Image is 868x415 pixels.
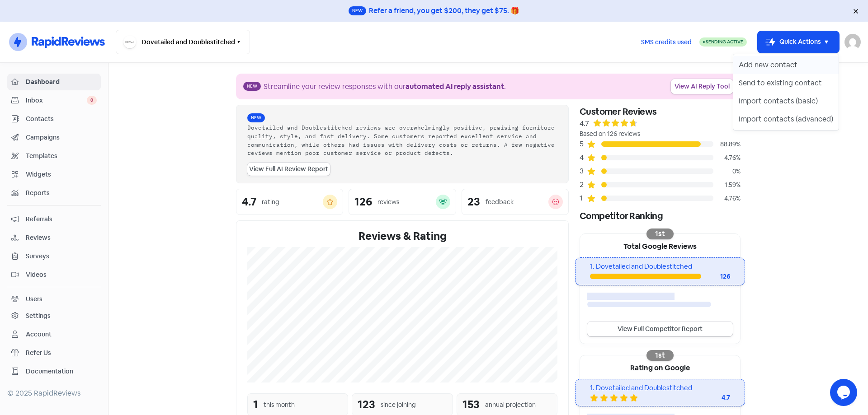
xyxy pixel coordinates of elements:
[7,308,101,324] a: Settings
[706,39,743,45] span: Sending Active
[7,345,101,361] a: Refer Us
[26,348,97,358] span: Refer Us
[844,34,861,50] img: User
[580,129,741,139] div: Based on 126 reviews
[26,311,51,321] div: Settings
[7,148,101,164] a: Templates
[26,151,97,161] span: Templates
[580,209,741,223] div: Competitor Ranking
[7,326,101,343] a: Account
[26,270,97,280] span: Videos
[26,133,97,142] span: Campaigns
[485,400,536,410] div: annual projection
[236,189,343,215] a: 4.7rating
[354,196,372,207] div: 126
[358,396,375,413] div: 123
[381,400,416,410] div: since joining
[671,79,733,94] a: View AI Reply Tool
[7,111,101,127] a: Contacts
[247,113,265,122] span: New
[7,291,101,308] a: Users
[580,118,589,129] div: 4.7
[7,185,101,201] a: Reports
[733,92,839,110] button: Import contacts (basic)
[7,266,101,283] a: Videos
[377,197,399,207] div: reviews
[580,166,587,177] div: 3
[26,77,97,87] span: Dashboard
[349,189,456,215] a: 126reviews
[26,367,97,376] span: Documentation
[7,211,101,228] a: Referrals
[462,396,480,413] div: 153
[694,393,730,402] div: 4.7
[580,193,587,204] div: 1
[580,105,741,118] div: Customer Reviews
[7,92,101,109] a: Inbox 0
[7,166,101,183] a: Widgets
[713,153,741,163] div: 4.76%
[242,196,256,207] div: 4.7
[587,322,733,336] a: View Full Competitor Report
[646,228,674,239] div: 1st
[580,139,587,149] div: 5
[26,214,97,224] span: Referrals
[7,248,101,265] a: Surveys
[641,37,692,47] span: SMS credits used
[758,31,839,53] button: Quick Actions
[462,189,569,215] a: 23feedback
[7,363,101,380] a: Documentation
[87,96,97,105] span: 0
[713,167,741,176] div: 0%
[830,379,859,406] iframe: chat widget
[580,234,740,257] div: Total Google Reviews
[264,400,295,410] div: this month
[733,56,839,74] button: Add new contact
[701,272,730,281] div: 126
[349,6,366,15] span: New
[26,96,87,105] span: Inbox
[713,180,741,190] div: 1.59%
[7,129,101,146] a: Campaigns
[26,188,97,198] span: Reports
[633,37,699,46] a: SMS credits used
[406,82,504,91] b: automated AI reply assistant
[580,179,587,190] div: 2
[264,81,506,92] div: Streamline your review responses with our .
[369,5,519,16] div: Refer a friend, you get $200, they get $75. 🎁
[26,252,97,261] span: Surveys
[7,388,101,399] div: © 2025 RapidReviews
[7,74,101,90] a: Dashboard
[733,110,839,128] button: Import contacts (advanced)
[247,123,557,157] div: Dovetailed and Doublestitched reviews are overwhelmingly positive, praising furniture quality, st...
[590,261,730,272] div: 1. Dovetailed and Doublestitched
[646,350,674,361] div: 1st
[26,114,97,124] span: Contacts
[26,330,52,339] div: Account
[247,163,330,176] a: View Full AI Review Report
[699,37,747,47] a: Sending Active
[26,170,97,179] span: Widgets
[262,197,279,207] div: rating
[467,196,480,207] div: 23
[26,294,42,304] div: Users
[590,383,730,393] div: 1. Dovetailed and Doublestitched
[733,74,839,92] button: Send to existing contact
[243,82,261,91] span: New
[580,355,740,379] div: Rating on Google
[486,197,514,207] div: feedback
[116,30,250,54] button: Dovetailed and Doublestitched
[713,140,741,149] div: 88.89%
[713,194,741,203] div: 4.76%
[26,233,97,242] span: Reviews
[253,396,258,413] div: 1
[7,229,101,246] a: Reviews
[580,152,587,163] div: 4
[247,228,557,244] div: Reviews & Rating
